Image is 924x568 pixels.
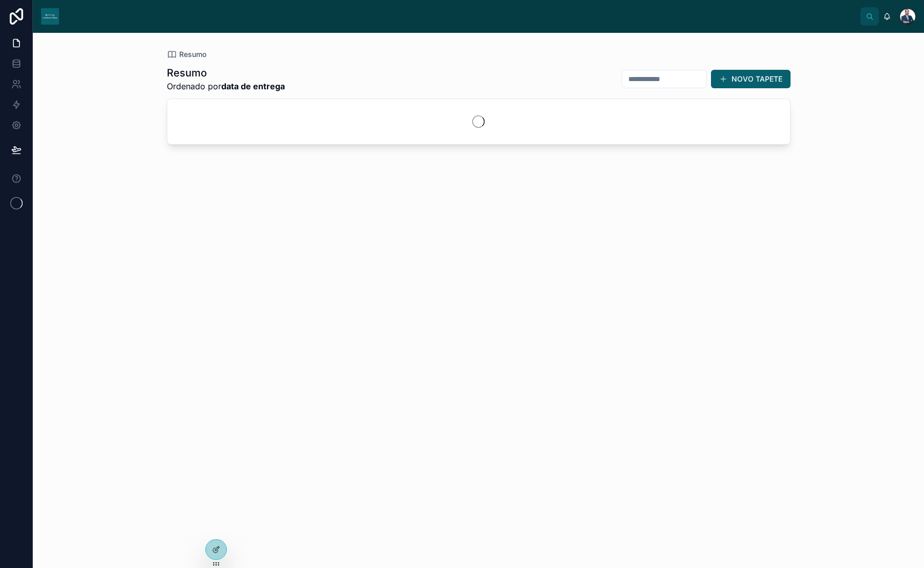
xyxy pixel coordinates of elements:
strong: data de entrega [221,81,285,91]
div: scrollable content [67,5,860,9]
h1: Resumo [167,66,285,80]
span: Resumo [179,49,206,60]
button: NOVO TAPETE [711,70,791,88]
a: Resumo [167,49,206,60]
span: Ordenado por [167,80,285,92]
img: App logo [41,8,59,25]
